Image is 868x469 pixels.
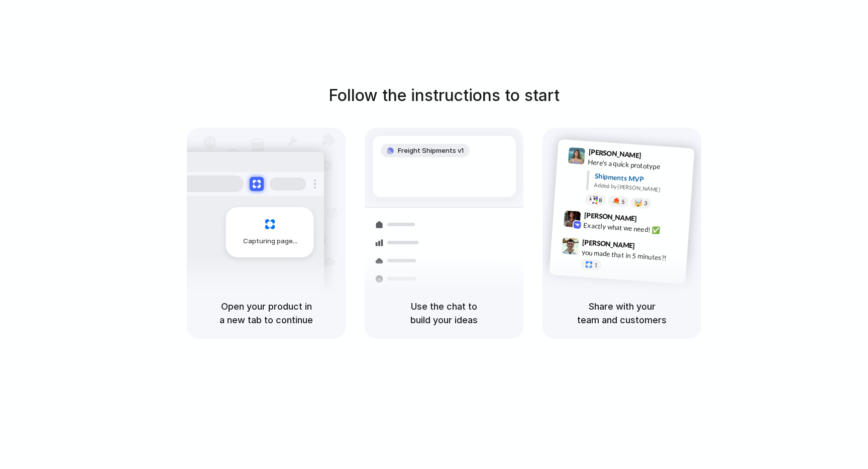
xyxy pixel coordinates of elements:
[582,236,635,251] span: [PERSON_NAME]
[329,83,560,108] h1: Follow the instructions to start
[583,220,684,237] div: Exactly what we need! ✅
[584,210,637,224] span: [PERSON_NAME]
[555,300,689,327] h5: Share with your team and customers
[588,146,641,161] span: [PERSON_NAME]
[588,157,688,174] div: Here's a quick prototype
[644,201,647,206] span: 3
[594,171,687,187] div: Shipments MVP
[594,181,686,196] div: Added by [PERSON_NAME]
[621,199,625,205] span: 5
[199,300,334,327] h5: Open your product in a new tab to continue
[644,151,665,163] span: 9:41 AM
[599,197,602,203] span: 8
[377,300,511,327] h5: Use the chat to build your ideas
[581,247,682,264] div: you made that in 5 minutes?!
[638,241,659,253] span: 9:47 AM
[398,146,464,156] span: Freight Shipments v1
[640,214,661,226] span: 9:42 AM
[243,236,299,246] span: Capturing page
[634,199,643,207] div: 🤯
[594,262,598,268] span: 1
